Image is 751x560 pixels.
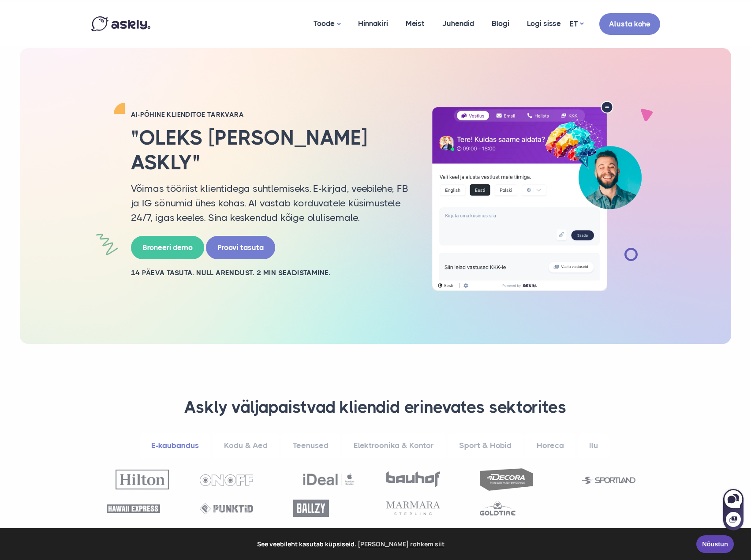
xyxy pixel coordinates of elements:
[206,236,275,259] a: Proovi tasuta
[696,535,734,553] a: Nõustun
[131,181,409,225] p: Võimas tööriist klientidega suhtlemiseks. E-kirjad, veebilehe, FB ja IG sõnumid ühes kohas. AI va...
[140,433,210,458] a: E-kaubandus
[107,504,160,513] img: Hawaii Express
[131,110,409,119] h2: AI-PÕHINE KLIENDITOE TARKVARA
[386,471,440,487] img: Bauhof
[349,2,397,45] a: Hinnakiri
[422,101,651,291] img: AI multilingual chat
[448,433,523,458] a: Sport & Hobid
[302,469,355,489] img: Ideal
[200,503,253,514] img: Punktid
[200,474,253,486] img: OnOff
[293,500,329,517] img: Ballzy
[570,18,583,30] a: ET
[116,470,169,489] img: Hilton
[599,13,660,35] a: Alusta kohe
[480,501,516,515] img: Goldtime
[13,538,690,551] span: See veebileht kasutab küpsiseid.
[518,2,570,45] a: Logi sisse
[305,2,349,46] a: Toode
[483,2,518,45] a: Blogi
[525,433,575,458] a: Horeca
[342,433,445,458] a: Elektroonika & Kontor
[433,2,483,45] a: Juhendid
[281,433,340,458] a: Teenused
[582,477,635,484] img: Sportland
[131,268,409,278] h2: 14 PÄEVA TASUTA. NULL ARENDUST. 2 MIN SEADISTAMINE.
[356,538,446,551] a: learn more about cookies
[722,487,744,531] iframe: Askly chat
[397,2,433,45] a: Meist
[386,501,440,515] img: Marmara Sterling
[91,16,150,31] img: Askly
[131,236,204,259] a: Broneeri demo
[578,433,609,458] a: Ilu
[102,397,649,418] h3: Askly väljapaistvad kliendid erinevates sektorites
[131,126,409,174] h2: "Oleks [PERSON_NAME] Askly"
[213,433,279,458] a: Kodu & Aed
